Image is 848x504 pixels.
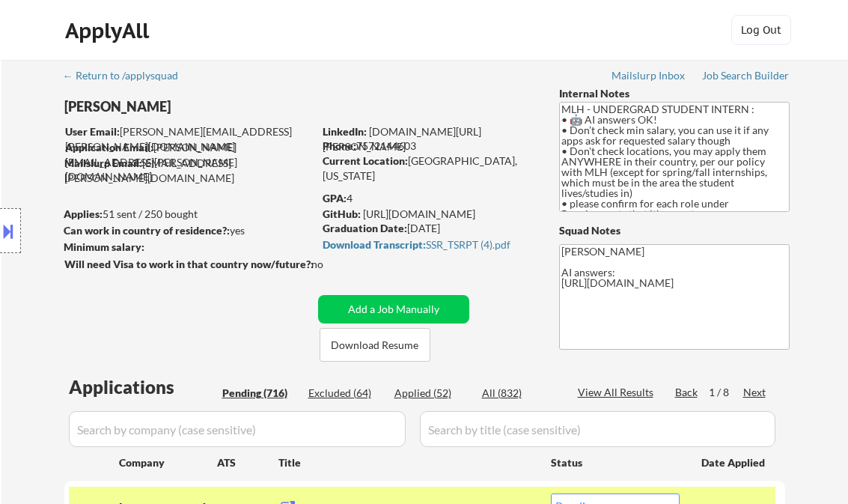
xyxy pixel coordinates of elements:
div: Applications [69,378,217,396]
div: SSR_TSRPT (4).pdf [323,240,531,250]
div: Back [675,385,699,400]
div: Status [551,449,680,476]
button: Log Out [731,15,791,45]
div: [GEOGRAPHIC_DATA], [US_STATE] [323,154,534,183]
div: All (832) [482,386,557,401]
div: View All Results [578,385,658,400]
a: [DOMAIN_NAME][URL][PERSON_NAME] [323,125,481,153]
div: Title [278,455,537,470]
input: Search by title (case sensitive) [420,411,775,447]
button: Add a Job Manually [318,295,469,324]
button: Download Resume [320,328,430,362]
div: ← Return to /applysquad [63,70,192,81]
div: Mailslurp Inbox [611,70,686,81]
a: Download Transcript:SSR_TSRPT (4).pdf [323,239,531,254]
div: Applied (52) [394,386,469,401]
strong: Graduation Date: [323,222,407,234]
div: 4 [323,191,537,206]
a: Mailslurp Inbox [611,70,686,85]
div: ApplyAll [65,18,153,43]
a: [URL][DOMAIN_NAME] [363,207,475,220]
a: Job Search Builder [702,70,790,85]
div: Company [119,455,217,470]
div: 7572144603 [323,139,534,154]
div: Next [743,385,767,400]
div: 1 / 8 [709,385,743,400]
div: Pending (716) [222,386,297,401]
div: no [311,257,354,272]
div: Squad Notes [559,223,790,238]
div: [DATE] [323,221,534,236]
div: Job Search Builder [702,70,790,81]
input: Search by company (case sensitive) [69,411,406,447]
div: Excluded (64) [308,386,383,401]
a: ← Return to /applysquad [63,70,192,85]
strong: Current Location: [323,154,408,167]
strong: LinkedIn: [323,125,367,138]
strong: GPA: [323,192,347,204]
div: ATS [217,455,278,470]
strong: Download Transcript: [323,238,426,251]
div: Date Applied [701,455,767,470]
strong: GitHub: [323,207,361,220]
strong: Phone: [323,139,356,152]
div: Internal Notes [559,86,790,101]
